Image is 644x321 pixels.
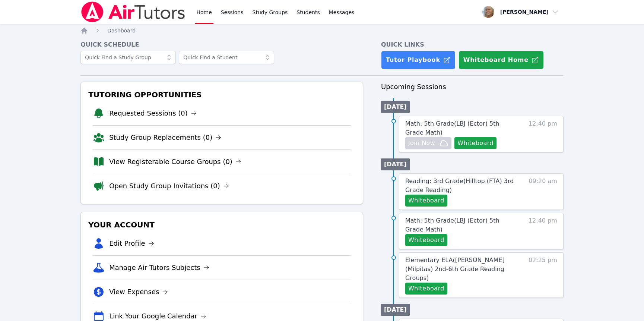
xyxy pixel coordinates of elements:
span: 09:20 am [529,177,557,207]
a: Math: 5th Grade(LBJ (Ector) 5th Grade Math) [405,119,519,137]
img: Air Tutors [80,1,186,22]
li: [DATE] [381,158,410,170]
input: Quick Find a Student [179,51,274,64]
h3: Tutoring Opportunities [87,88,357,101]
a: Manage Air Tutors Subjects [109,262,209,273]
h4: Quick Links [381,40,564,49]
a: View Expenses [109,287,168,297]
li: [DATE] [381,101,410,113]
h4: Quick Schedule [80,40,363,49]
h3: Upcoming Sessions [381,82,564,92]
button: Whiteboard Home [459,51,544,69]
a: Edit Profile [109,238,154,249]
h3: Your Account [87,218,357,232]
a: Requested Sessions (0) [109,108,197,119]
button: Whiteboard [454,137,497,149]
a: Dashboard [107,27,136,34]
a: Elementary ELA([PERSON_NAME] (Milpitas) 2nd-6th Grade Reading Groups) [405,256,519,283]
span: Join Now [408,139,435,148]
button: Join Now [405,137,451,149]
span: Reading: 3rd Grade ( Hilltop (FTA) 3rd Grade Reading ) [405,177,514,193]
span: 12:40 pm [529,216,557,246]
button: Whiteboard [405,234,447,246]
span: Math: 5th Grade ( LBJ (Ector) 5th Grade Math ) [405,120,499,136]
span: 12:40 pm [529,119,557,149]
a: Study Group Replacements (0) [109,132,221,143]
span: Math: 5th Grade ( LBJ (Ector) 5th Grade Math ) [405,217,499,233]
a: Reading: 3rd Grade(Hilltop (FTA) 3rd Grade Reading) [405,177,519,195]
input: Quick Find a Study Group [80,51,176,64]
span: Elementary ELA ( [PERSON_NAME] (Milpitas) 2nd-6th Grade Reading Groups ) [405,257,505,281]
a: View Registerable Course Groups (0) [109,157,241,167]
span: Messages [329,9,355,16]
a: Open Study Group Invitations (0) [109,181,229,191]
li: [DATE] [381,304,410,316]
a: Math: 5th Grade(LBJ (Ector) 5th Grade Math) [405,216,519,234]
button: Whiteboard [405,283,447,295]
span: Dashboard [107,28,136,34]
nav: Breadcrumb [80,27,564,34]
button: Whiteboard [405,195,447,207]
a: Tutor Playbook [381,51,456,69]
span: 02:25 pm [529,256,557,295]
